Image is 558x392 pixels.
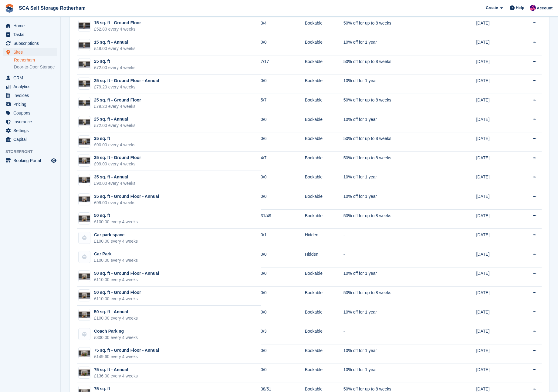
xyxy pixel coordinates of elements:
td: 50% off for up to 8 weeks [343,132,448,152]
div: Car park space [94,232,138,238]
td: 0/0 [261,344,305,364]
div: £90.00 every 4 weeks [94,142,135,148]
div: £110.00 every 4 weeks [94,277,159,283]
td: Bookable [305,36,343,55]
div: 50 sq. ft [94,212,138,219]
td: 0/1 [261,229,305,248]
td: 50% off for up to 8 weeks [343,287,448,306]
td: 10% off for 1 year [343,75,448,94]
td: Bookable [305,364,343,383]
div: £100.00 every 4 weeks [94,257,138,264]
a: menu [3,82,57,91]
div: £136.00 every 4 weeks [94,373,138,379]
div: Car Park [94,251,138,257]
div: £72.00 every 4 weeks [94,122,135,129]
div: £79.20 every 4 weeks [94,103,141,110]
div: 25 sq. ft [94,58,135,65]
div: 75 sq. ft - Annual [94,367,138,373]
div: 50 sq. ft - Annual [94,309,138,315]
span: Pricing [13,100,50,108]
img: 35%20SQ.FT.jpg [79,157,90,164]
td: 0/3 [261,325,305,344]
a: Rotherham [14,57,57,63]
a: menu [3,100,57,108]
td: [DATE] [476,287,514,306]
a: SCA Self Storage Rotherham [16,3,88,13]
td: 3/4 [261,17,305,36]
a: menu [3,156,57,165]
td: [DATE] [476,364,514,383]
div: £90.00 every 4 weeks [94,180,135,187]
span: Create [486,5,498,11]
img: blank-unit-type-icon-ffbac7b88ba66c5e286b0e438baccc4b9c83835d4c34f86887a83fc20ec27e7b.svg [79,328,90,340]
td: 0/0 [261,287,305,306]
td: [DATE] [476,55,514,75]
div: 35 sq. ft [94,135,135,142]
div: 35 sq. ft - Ground Floor [94,154,141,161]
img: 35%20SQ.FT.jpg [79,177,90,183]
div: £99.00 every 4 weeks [94,200,159,206]
td: 0/0 [261,36,305,55]
td: 50% off for up to 8 weeks [343,152,448,171]
td: 10% off for 1 year [343,171,448,190]
img: blank-unit-type-icon-ffbac7b88ba66c5e286b0e438baccc4b9c83835d4c34f86887a83fc20ec27e7b.svg [79,232,90,244]
td: 50% off for up to 8 weeks [343,209,448,229]
img: 50%20SQ.FT.jpg [79,311,90,318]
div: Coach Parking [94,328,138,334]
td: [DATE] [476,344,514,364]
div: 35 sq. ft - Annual [94,174,135,180]
td: Bookable [305,94,343,113]
img: 15%20SQ.FT.jpg [79,42,90,48]
td: Bookable [305,171,343,190]
span: Analytics [13,82,50,91]
img: 25%20SQ.FT.jpg [79,80,90,87]
img: 75%20SQ.FT.jpg [79,350,90,357]
td: 10% off for 1 year [343,306,448,325]
div: £79.20 every 4 weeks [94,84,159,90]
div: 25 sq. ft - Ground Floor [94,97,141,103]
div: 25 sq. ft - Ground Floor - Annual [94,78,159,84]
div: 15 sq. ft - Ground Floor [94,20,141,26]
td: - [343,325,448,344]
td: 0/6 [261,132,305,152]
td: 0/0 [261,171,305,190]
a: menu [3,118,57,126]
td: 0/0 [261,364,305,383]
td: [DATE] [476,267,514,287]
td: [DATE] [476,325,514,344]
td: Bookable [305,75,343,94]
div: £110.00 every 4 weeks [94,296,141,302]
td: [DATE] [476,248,514,267]
img: 35%20SQ.FT.jpg [79,138,90,145]
td: Bookable [305,152,343,171]
td: Bookable [305,325,343,344]
td: 0/0 [261,267,305,287]
td: [DATE] [476,152,514,171]
td: Bookable [305,113,343,132]
td: 50% off for up to 8 weeks [343,17,448,36]
td: Bookable [305,344,343,364]
span: Invoices [13,91,50,100]
div: 50 sq. ft - Ground Floor - Annual [94,270,159,277]
td: - [343,248,448,267]
div: £300.00 every 4 weeks [94,334,138,341]
td: Bookable [305,306,343,325]
td: 7/17 [261,55,305,75]
span: Coupons [13,109,50,117]
img: 35%20SQ.FT.jpg [79,196,90,203]
div: £100.00 every 4 weeks [94,238,138,244]
a: menu [3,135,57,144]
td: Bookable [305,209,343,229]
td: 10% off for 1 year [343,364,448,383]
td: Bookable [305,267,343,287]
td: Bookable [305,17,343,36]
span: Home [13,22,50,30]
div: 35 sq. ft - Ground Floor - Annual [94,193,159,200]
div: 75 sq. ft - Ground Floor - Annual [94,347,159,354]
div: £99.00 every 4 weeks [94,161,141,167]
td: Bookable [305,55,343,75]
img: 25%20SQ.FT.jpg [79,100,90,106]
a: menu [3,30,57,39]
img: stora-icon-8386f47178a22dfd0bd8f6a31ec36ba5ce8667c1dd55bd0f319d3a0aa187defe.svg [5,4,14,13]
td: Bookable [305,287,343,306]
